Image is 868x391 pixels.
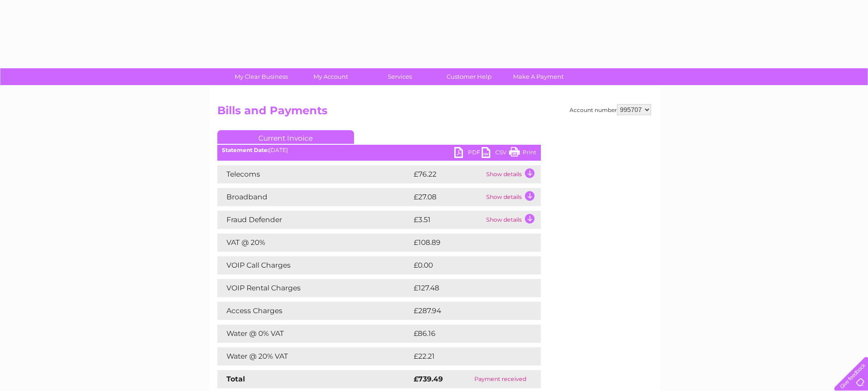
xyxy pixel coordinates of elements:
[411,234,524,252] td: £108.89
[217,188,411,206] td: Broadband
[217,147,541,153] div: [DATE]
[411,279,524,297] td: £127.48
[217,165,411,183] td: Telecoms
[217,325,411,343] td: Water @ 0% VAT
[484,188,541,206] td: Show details
[414,375,443,383] strong: £739.49
[217,234,411,252] td: VAT @ 20%
[484,211,541,229] td: Show details
[222,147,269,153] b: Statement Date:
[484,165,541,183] td: Show details
[411,211,484,229] td: £3.51
[217,211,411,229] td: Fraud Defender
[411,165,484,183] td: £76.22
[411,256,520,274] td: £0.00
[217,347,411,366] td: Water @ 20% VAT
[226,375,245,383] strong: Total
[460,370,541,388] td: Payment received
[362,68,437,85] a: Services
[509,147,536,160] a: Print
[217,302,411,320] td: Access Charges
[431,68,507,85] a: Customer Help
[293,68,368,85] a: My Account
[224,68,299,85] a: My Clear Business
[501,68,576,85] a: Make A Payment
[411,347,521,366] td: £22.21
[482,147,509,160] a: CSV
[411,302,525,320] td: £287.94
[454,147,482,160] a: PDF
[411,188,484,206] td: £27.08
[411,325,522,343] td: £86.16
[217,104,651,122] h2: Bills and Payments
[217,130,354,144] a: Current Invoice
[217,256,411,274] td: VOIP Call Charges
[570,104,651,115] div: Account number
[217,279,411,297] td: VOIP Rental Charges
